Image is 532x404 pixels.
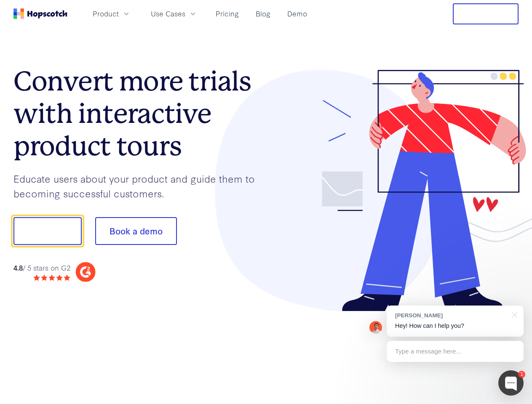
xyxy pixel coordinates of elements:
div: / 5 stars on G2 [13,263,70,273]
a: Blog [252,7,274,21]
strong: 4.8 [13,263,23,272]
div: 1 [518,371,525,378]
button: Show me! [13,217,82,245]
a: Demo [284,7,310,21]
a: Home [13,8,67,19]
button: Free Trial [453,3,519,24]
button: Book a demo [95,217,177,245]
a: Pricing [212,7,242,21]
button: Product [88,7,136,21]
div: [PERSON_NAME] [395,311,507,319]
p: Educate users about your product and guide them to becoming successful customers. [13,171,266,200]
img: Mark Spera [369,321,382,334]
button: Use Cases [146,7,202,21]
div: Type a message here... [387,341,524,362]
span: Product [93,8,119,19]
h1: Convert more trials with interactive product tours [13,65,266,162]
p: Hey! How can I help you? [395,322,515,330]
span: Use Cases [151,8,185,19]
